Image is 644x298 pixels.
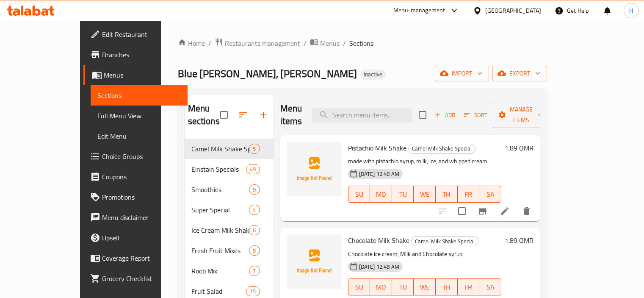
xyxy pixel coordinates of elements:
[629,6,633,15] span: H
[348,279,370,295] button: SU
[249,184,260,195] div: items
[102,151,181,162] span: Choice Groups
[479,186,501,203] button: SA
[458,186,480,203] button: FR
[91,85,188,106] a: Sections
[178,38,205,48] a: Home
[185,200,274,220] div: Super Special4
[191,266,249,276] div: Roob Mix
[102,29,181,39] span: Edit Restaurant
[287,234,341,289] img: Chocolate Milk Shake
[442,68,482,79] span: import
[191,184,249,195] div: Smoothies
[459,109,493,122] span: Sort items
[97,131,181,141] span: Edit Menu
[464,110,487,120] span: Sort
[395,188,411,201] span: TU
[97,90,181,100] span: Sections
[360,71,386,78] span: Inactive
[280,102,302,128] h2: Menu items
[83,45,188,65] a: Branches
[185,261,274,281] div: Roob Mix7
[246,286,260,296] div: items
[83,24,188,45] a: Edit Restaurant
[500,206,510,216] a: Edit menu item
[434,110,456,120] span: Add
[417,281,432,293] span: WE
[436,186,458,203] button: TH
[414,279,436,295] button: WE
[102,172,181,182] span: Coupons
[356,263,403,271] span: [DATE] 12:48 AM
[249,144,260,154] div: items
[233,105,253,125] span: Sort sections
[392,279,414,295] button: TU
[412,237,478,246] span: Camel Milk Shake Special
[188,102,220,128] h2: Menu sections
[83,248,188,268] a: Coverage Report
[97,111,181,121] span: Full Menu View
[431,109,459,122] span: Add item
[312,108,412,123] input: search
[185,139,274,159] div: Camel Milk Shake Special5
[435,66,489,81] button: import
[249,226,259,234] span: 6
[208,38,211,48] li: /
[417,188,432,201] span: WE
[493,102,550,128] button: Manage items
[102,192,181,202] span: Promotions
[249,266,260,276] div: items
[360,70,386,80] div: Inactive
[348,249,501,259] p: Chocolate ice cream, Milk and Chocolate syrup
[178,38,547,49] nav: breadcrumb
[91,106,188,126] a: Full Menu View
[409,144,475,153] span: Camel Milk Shake Special
[185,240,274,261] div: Fresh Fruit Mixes9
[414,106,431,124] span: Select section
[392,186,414,203] button: TU
[343,38,346,48] li: /
[517,201,537,221] button: delete
[310,38,340,49] a: Menus
[102,212,181,223] span: Menu disclaimer
[191,205,249,215] span: Super Special
[461,188,476,201] span: FR
[191,245,249,256] span: Fresh Fruit Mixes
[225,38,300,48] span: Restaurants management
[249,145,259,153] span: 5
[439,188,454,201] span: TH
[370,279,392,295] button: MO
[215,38,300,49] a: Restaurants management
[102,273,181,284] span: Grocery Checklist
[249,225,260,235] div: items
[500,104,543,125] span: Manage items
[479,279,501,295] button: SA
[462,109,489,122] button: Sort
[83,65,188,85] a: Menus
[349,38,373,48] span: Sections
[83,167,188,187] a: Coupons
[191,225,249,235] div: Ice Cream Milk Shake
[83,187,188,207] a: Promotions
[191,164,246,174] span: Einstain Specials
[439,281,454,293] span: TH
[249,267,259,275] span: 7
[431,109,459,122] button: Add
[185,159,274,179] div: Einstain Specials49
[461,281,476,293] span: FR
[191,286,246,296] span: Fruit Salad
[102,50,181,60] span: Branches
[83,268,188,289] a: Grocery Checklist
[414,186,436,203] button: WE
[483,281,498,293] span: SA
[352,281,367,293] span: SU
[104,70,181,80] span: Menus
[249,205,260,215] div: items
[483,188,498,201] span: SA
[453,202,471,220] span: Select to update
[178,64,357,83] span: Blue [PERSON_NAME], [PERSON_NAME]
[102,233,181,243] span: Upsell
[370,186,392,203] button: MO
